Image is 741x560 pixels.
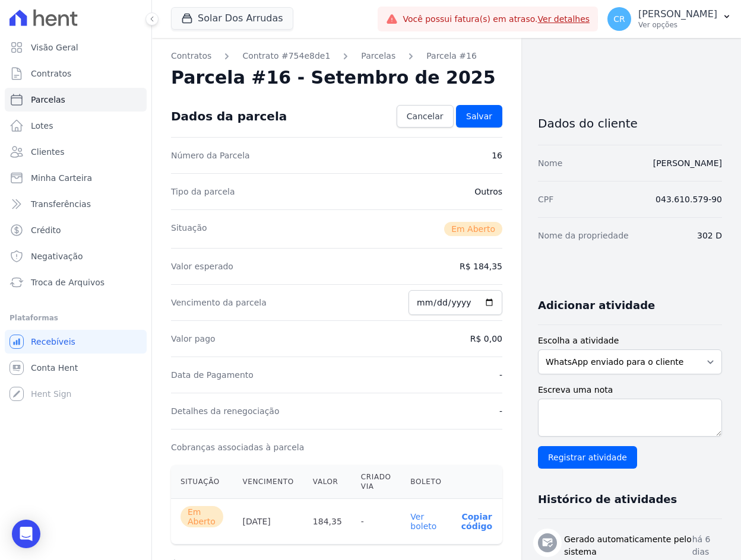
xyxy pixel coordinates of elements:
a: Contratos [171,50,211,62]
dd: R$ 0,00 [470,333,502,345]
th: Situação [171,465,233,499]
dt: Detalhes da renegociação [171,405,280,417]
a: Parcelas [5,88,147,112]
dt: Situação [171,222,207,236]
a: Troca de Arquivos [5,271,147,294]
a: Negativação [5,244,147,268]
dt: Valor pago [171,333,216,345]
a: Salvar [456,105,502,128]
a: [PERSON_NAME] [653,158,722,168]
span: Cancelar [407,110,444,122]
h3: Histórico de atividades [538,492,677,507]
dd: Outros [474,186,502,198]
span: Você possui fatura(s) em atraso. [403,13,590,26]
dt: CPF [538,193,553,205]
input: Registrar atividade [538,446,637,469]
span: Conta Hent [31,362,78,374]
span: Crédito [31,224,61,236]
span: Recebíveis [31,336,75,348]
a: Contratos [5,62,147,85]
th: Criado via [351,465,401,499]
dd: 16 [492,149,502,161]
span: Contratos [31,68,71,79]
span: Troca de Arquivos [31,276,104,288]
span: CR [613,15,625,23]
th: - [351,499,401,545]
th: 184,35 [303,499,351,545]
dt: Tipo da parcela [171,186,235,198]
a: Recebíveis [5,330,147,354]
dt: Nome da propriedade [538,230,629,241]
button: Copiar código [461,512,493,531]
h3: Adicionar atividade [538,298,655,313]
a: Ver detalhes [538,14,590,24]
dd: 302 D [697,230,722,241]
a: Parcela #16 [426,50,477,62]
th: Vencimento [233,465,303,499]
span: Visão Geral [31,42,78,53]
dt: Data de Pagamento [171,369,254,381]
p: Ver opções [638,20,717,30]
div: Dados da parcela [171,109,287,123]
dt: Vencimento da parcela [171,297,267,308]
div: Open Intercom Messenger [12,520,40,548]
a: Visão Geral [5,36,147,59]
span: Em Aberto [180,506,223,527]
th: Boleto [401,465,451,499]
div: Plataformas [9,311,142,325]
a: Conta Hent [5,356,147,380]
dt: Valor esperado [171,260,233,272]
dd: - [499,405,502,417]
button: CR [PERSON_NAME] Ver opções [598,2,741,36]
label: Escreva uma nota [538,384,722,396]
span: Minha Carteira [31,172,92,184]
span: Salvar [466,110,492,122]
span: Em Aberto [444,222,502,236]
nav: Breadcrumb [171,50,502,62]
a: Ver boleto [410,512,436,531]
dd: R$ 184,35 [460,260,502,272]
a: Transferências [5,192,147,216]
h3: Gerado automaticamente pelo sistema [564,533,692,558]
dd: 043.610.579-90 [655,193,722,205]
a: Lotes [5,114,147,138]
dt: Cobranças associadas à parcela [171,441,304,453]
th: [DATE] [233,499,303,545]
span: Clientes [31,146,64,158]
a: Clientes [5,140,147,164]
a: Cancelar [397,105,454,128]
p: há 6 dias [692,533,722,558]
a: Parcelas [361,50,395,62]
dd: - [499,369,502,381]
span: Transferências [31,198,91,210]
h3: Dados do cliente [538,116,722,131]
a: Crédito [5,218,147,242]
span: Lotes [31,120,53,132]
span: Parcelas [31,94,65,106]
a: Minha Carteira [5,166,147,190]
p: [PERSON_NAME] [638,8,717,20]
span: Negativação [31,250,83,262]
dt: Número da Parcela [171,149,250,161]
label: Escolha a atividade [538,335,722,347]
th: Valor [303,465,351,499]
h2: Parcela #16 - Setembro de 2025 [171,67,496,88]
dt: Nome [538,157,562,169]
a: Contrato #754e8de1 [242,50,330,62]
button: Solar Dos Arrudas [171,7,293,30]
